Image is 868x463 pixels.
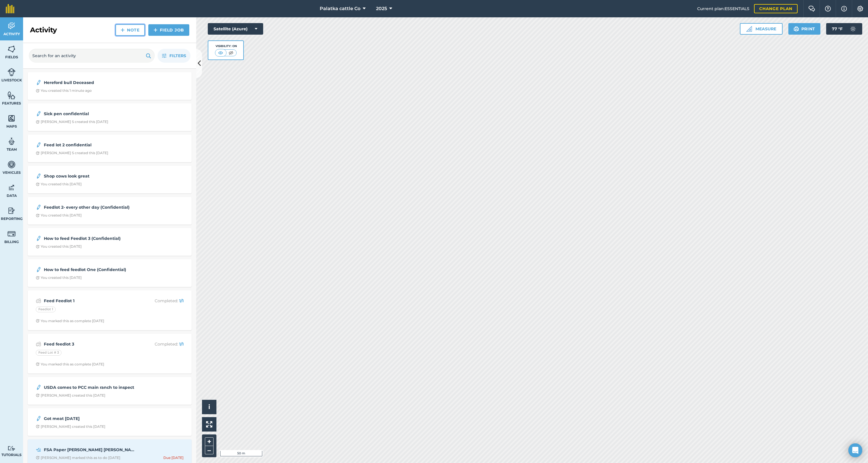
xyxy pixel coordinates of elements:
[154,27,158,33] img: svg+xml;base64,PHN2ZyB4bWxucz0iaHR0cDovL3d3dy53My5vcmcvMjAwMC9zdmciIHdpZHRoPSIxNCIgaGVpZ2h0PSIyNC...
[36,319,104,323] div: You marked this as complete [DATE]
[44,235,135,242] strong: How to feed Feedlot 3 (Confidential)
[36,110,42,117] img: svg+xml;base64,PD94bWwgdmVyc2lvbj0iMS4wIiBlbmNvZGluZz0idXRmLTgiPz4KPCEtLSBHZW5lcmF0b3I6IEFkb2JlIE...
[36,266,42,273] img: svg+xml;base64,PD94bWwgdmVyc2lvbj0iMS4wIiBlbmNvZGluZz0idXRmLTgiPz4KPCEtLSBHZW5lcmF0b3I6IEFkb2JlIE...
[36,120,108,124] div: [PERSON_NAME] S created this [DATE]
[31,200,188,221] a: Feedlot 2- every other day (Confidential)Clock with arrow pointing clockwiseYou created this [DATE]
[31,76,188,96] a: Hereford bull DeceasedClock with arrow pointing clockwiseYou created this 1 minute ago
[31,263,188,283] a: How to feed feedlot One (Confidential)Clock with arrow pointing clockwiseYou created this [DATE]
[202,400,216,414] button: i
[36,446,41,453] img: svg+xml;base64,PD94bWwgdmVyc2lvbj0iMS4wIiBlbmNvZGluZz0idXRmLTgiPz4KPCEtLSBHZW5lcmF0b3I6IEFkb2JlIE...
[163,455,184,460] div: Due [DATE]
[8,22,16,30] img: svg+xml;base64,PD94bWwgdmVyc2lvbj0iMS4wIiBlbmNvZGluZz0idXRmLTgiPz4KPCEtLSBHZW5lcmF0b3I6IEFkb2JlIE...
[36,275,82,280] div: You created this [DATE]
[808,6,815,12] img: Two speech bubbles overlapping with the left bubble in the forefront
[31,294,188,327] a: Feed Feedlot 1Completed: 1/1Feedlot 1Clock with arrow pointing clockwiseYou marked this as comple...
[8,114,16,123] img: svg+xml;base64,PHN2ZyB4bWxucz0iaHR0cDovL3d3dy53My5vcmcvMjAwMC9zdmciIHdpZHRoPSI1NiIgaGVpZ2h0PSI2MC...
[138,298,184,304] p: Completed :
[179,298,184,303] strong: 1 / 1
[36,213,82,218] div: You created this [DATE]
[36,319,40,323] img: Clock with arrow pointing clockwise
[36,244,82,249] div: You created this [DATE]
[36,89,40,93] img: Clock with arrow pointing clockwise
[206,421,212,427] img: Four arrows, one pointing top left, one top right, one bottom right and the last bottom left
[208,403,210,410] span: i
[36,307,56,312] div: Feedlot 1
[826,23,862,35] button: 77 °F
[8,45,16,53] img: svg+xml;base64,PHN2ZyB4bWxucz0iaHR0cDovL3d3dy53My5vcmcvMjAwMC9zdmciIHdpZHRoPSI1NiIgaGVpZ2h0PSI2MC...
[36,362,104,367] div: You marked this as complete [DATE]
[44,266,135,273] strong: How to feed feedlot One (Confidential)
[44,173,135,179] strong: Shop cows look great
[8,160,16,169] img: svg+xml;base64,PD94bWwgdmVyc2lvbj0iMS4wIiBlbmNvZGluZz0idXRmLTgiPz4KPCEtLSBHZW5lcmF0b3I6IEFkb2JlIE...
[36,384,42,391] img: svg+xml;base64,PD94bWwgdmVyc2lvbj0iMS4wIiBlbmNvZGluZz0idXRmLTgiPz4KPCEtLSBHZW5lcmF0b3I6IEFkb2JlIE...
[44,447,135,453] strong: FSA Paper [PERSON_NAME] [PERSON_NAME]
[794,25,799,32] img: svg+xml;base64,PHN2ZyB4bWxucz0iaHR0cDovL3d3dy53My5vcmcvMjAwMC9zdmciIHdpZHRoPSIxOSIgaGVpZ2h0PSIyNC...
[36,415,42,422] img: svg+xml;base64,PD94bWwgdmVyc2lvbj0iMS4wIiBlbmNvZGluZz0idXRmLTgiPz4KPCEtLSBHZW5lcmF0b3I6IEFkb2JlIE...
[832,23,843,35] span: 77 ° F
[29,49,155,63] input: Search for an activity
[36,456,40,460] img: Clock with arrow pointing clockwise
[36,151,40,155] img: Clock with arrow pointing clockwise
[121,27,125,33] img: svg+xml;base64,PHN2ZyB4bWxucz0iaHR0cDovL3d3dy53My5vcmcvMjAwMC9zdmciIHdpZHRoPSIxNCIgaGVpZ2h0PSIyNC...
[138,341,184,347] p: Completed :
[8,91,16,100] img: svg+xml;base64,PHN2ZyB4bWxucz0iaHR0cDovL3d3dy53My5vcmcvMjAwMC9zdmciIHdpZHRoPSI1NiIgaGVpZ2h0PSI2MC...
[115,24,145,36] a: Note
[36,204,42,211] img: svg+xml;base64,PD94bWwgdmVyc2lvbj0iMS4wIiBlbmNvZGluZz0idXRmLTgiPz4KPCEtLSBHZW5lcmF0b3I6IEFkb2JlIE...
[227,50,235,56] img: svg+xml;base64,PHN2ZyB4bWxucz0iaHR0cDovL3d3dy53My5vcmcvMjAwMC9zdmciIHdpZHRoPSI1MCIgaGVpZ2h0PSI0MC...
[857,6,864,12] img: A cog icon
[36,297,41,304] img: svg+xml;base64,PD94bWwgdmVyc2lvbj0iMS4wIiBlbmNvZGluZz0idXRmLTgiPz4KPCEtLSBHZW5lcmF0b3I6IEFkb2JlIE...
[217,50,224,56] img: svg+xml;base64,PHN2ZyB4bWxucz0iaHR0cDovL3d3dy53My5vcmcvMjAwMC9zdmciIHdpZHRoPSI1MCIgaGVpZ2h0PSI0MC...
[36,151,108,155] div: [PERSON_NAME] S created this [DATE]
[8,229,16,238] img: svg+xml;base64,PD94bWwgdmVyc2lvbj0iMS4wIiBlbmNvZGluZz0idXRmLTgiPz4KPCEtLSBHZW5lcmF0b3I6IEFkb2JlIE...
[6,4,14,13] img: fieldmargin Logo
[36,455,120,460] div: [PERSON_NAME] marked this as to do [DATE]
[36,393,40,397] img: Clock with arrow pointing clockwise
[36,235,42,242] img: svg+xml;base64,PD94bWwgdmVyc2lvbj0iMS4wIiBlbmNvZGluZz0idXRmLTgiPz4KPCEtLSBHZW5lcmF0b3I6IEFkb2JlIE...
[36,182,82,186] div: You created this [DATE]
[754,4,798,13] a: Change plan
[31,169,188,190] a: Shop cows look greatClock with arrow pointing clockwiseYou created this [DATE]
[36,341,41,348] img: svg+xml;base64,PD94bWwgdmVyc2lvbj0iMS4wIiBlbmNvZGluZz0idXRmLTgiPz4KPCEtLSBHZW5lcmF0b3I6IEFkb2JlIE...
[36,362,40,366] img: Clock with arrow pointing clockwise
[8,137,16,146] img: svg+xml;base64,PD94bWwgdmVyc2lvbj0iMS4wIiBlbmNvZGluZz0idXRmLTgiPz4KPCEtLSBHZW5lcmF0b3I6IEFkb2JlIE...
[44,204,135,210] strong: Feedlot 2- every other day (Confidential)
[848,443,862,457] div: Open Intercom Messenger
[158,49,190,63] button: Filters
[44,384,135,391] strong: USDA comes to PCC main ranch to inspect
[215,44,237,48] div: Visibility: On
[31,380,188,401] a: USDA comes to PCC main ranch to inspectClock with arrow pointing clockwise[PERSON_NAME] created t...
[824,6,831,12] img: A question mark icon
[8,68,16,76] img: svg+xml;base64,PD94bWwgdmVyc2lvbj0iMS4wIiBlbmNvZGluZz0idXRmLTgiPz4KPCEtLSBHZW5lcmF0b3I6IEFkb2JlIE...
[36,393,105,398] div: [PERSON_NAME] created this [DATE]
[31,231,188,252] a: How to feed Feedlot 3 (Confidential)Clock with arrow pointing clockwiseYou created this [DATE]
[44,111,135,117] strong: Sick pen confidential
[36,79,42,86] img: svg+xml;base64,PD94bWwgdmVyc2lvbj0iMS4wIiBlbmNvZGluZz0idXRmLTgiPz4KPCEtLSBHZW5lcmF0b3I6IEFkb2JlIE...
[697,5,749,12] span: Current plan : ESSENTIALS
[205,437,214,446] button: +
[36,424,105,429] div: [PERSON_NAME] created this [DATE]
[788,23,821,35] button: Print
[8,183,16,192] img: svg+xml;base64,PD94bWwgdmVyc2lvbj0iMS4wIiBlbmNvZGluZz0idXRmLTgiPz4KPCEtLSBHZW5lcmF0b3I6IEFkb2JlIE...
[320,5,360,12] span: Palatka cattle Co
[31,138,188,159] a: Feed lot 2 confidentialClock with arrow pointing clockwise[PERSON_NAME] S created this [DATE]
[36,182,40,186] img: Clock with arrow pointing clockwise
[44,142,135,148] strong: Feed lot 2 confidential
[179,341,184,347] strong: 1 / 1
[169,53,186,59] span: Filters
[148,24,189,36] a: Field Job
[36,173,42,180] img: svg+xml;base64,PD94bWwgdmVyc2lvbj0iMS4wIiBlbmNvZGluZz0idXRmLTgiPz4KPCEtLSBHZW5lcmF0b3I6IEFkb2JlIE...
[36,276,40,280] img: Clock with arrow pointing clockwise
[746,26,752,32] img: Ruler icon
[44,79,135,86] strong: Hereford bull Deceased
[44,415,135,422] strong: Got meat [DATE]
[841,5,847,12] img: svg+xml;base64,PHN2ZyB4bWxucz0iaHR0cDovL3d3dy53My5vcmcvMjAwMC9zdmciIHdpZHRoPSIxNyIgaGVpZ2h0PSIxNy...
[36,88,92,93] div: You created this 1 minute ago
[847,23,859,35] img: svg+xml;base64,PD94bWwgdmVyc2lvbj0iMS4wIiBlbmNvZGluZz0idXRmLTgiPz4KPCEtLSBHZW5lcmF0b3I6IEFkb2JlIE...
[8,206,16,215] img: svg+xml;base64,PD94bWwgdmVyc2lvbj0iMS4wIiBlbmNvZGluZz0idXRmLTgiPz4KPCEtLSBHZW5lcmF0b3I6IEFkb2JlIE...
[36,141,42,148] img: svg+xml;base64,PD94bWwgdmVyc2lvbj0iMS4wIiBlbmNvZGluZz0idXRmLTgiPz4KPCEtLSBHZW5lcmF0b3I6IEFkb2JlIE...
[44,341,135,347] strong: Feed feedlot 3
[208,23,263,35] button: Satellite (Azure)
[44,298,135,304] strong: Feed Feedlot 1
[205,446,214,454] button: –
[376,5,387,12] span: 2025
